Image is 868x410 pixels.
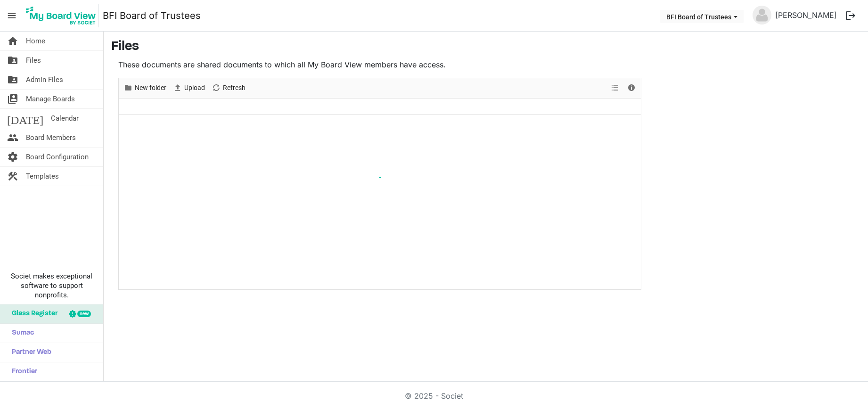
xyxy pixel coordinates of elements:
span: [DATE] [7,109,43,128]
span: home [7,32,18,50]
span: construction [7,167,18,186]
span: Templates [26,167,59,186]
a: [PERSON_NAME] [771,6,841,25]
h3: Files [111,39,860,55]
button: BFI Board of Trustees dropdownbutton [660,10,744,23]
span: Societ makes exceptional software to support nonprofits. [4,271,99,300]
span: people [7,128,18,147]
span: folder_shared [7,70,18,89]
span: menu [3,7,21,25]
span: Calendar [51,109,79,128]
img: no-profile-picture.svg [753,6,771,25]
span: Glass Register [7,304,57,323]
span: Admin Files [26,70,63,89]
span: Frontier [7,362,37,381]
button: logout [841,6,860,25]
span: Home [26,32,45,50]
img: My Board View Logo [23,4,99,27]
span: Board Configuration [26,148,89,166]
a: My Board View Logo [23,4,103,27]
span: Manage Boards [26,90,75,108]
span: Board Members [26,128,76,147]
a: BFI Board of Trustees [103,6,201,25]
span: Partner Web [7,343,51,362]
p: These documents are shared documents to which all My Board View members have access. [118,59,641,70]
span: Files [26,51,41,70]
span: folder_shared [7,51,18,70]
span: switch_account [7,90,18,108]
span: Sumac [7,324,34,343]
a: © 2025 - Societ [405,391,463,401]
span: settings [7,148,18,166]
div: new [77,311,91,317]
